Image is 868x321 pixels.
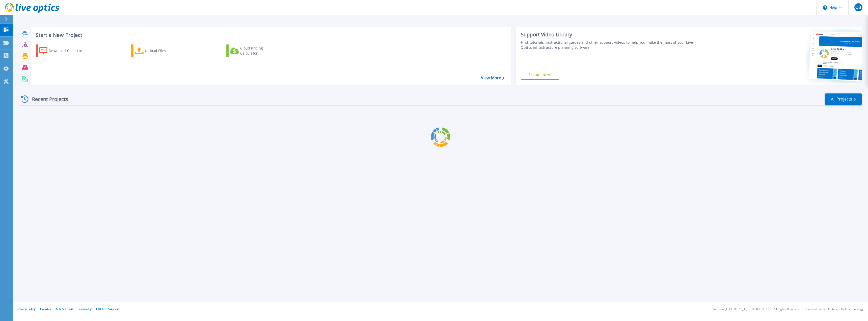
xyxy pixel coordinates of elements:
a: All Projects [825,93,862,105]
div: Cloud Pricing Calculator [240,46,281,56]
div: Download Collector [49,46,89,56]
a: EULA [96,307,104,311]
a: Upload Files [131,44,187,57]
span: OB [855,5,861,9]
div: Support Video Library [521,31,701,38]
a: Explore Now! [521,70,559,80]
a: View More [481,76,504,80]
h3: Start a New Project [36,32,504,38]
div: Upload Files [145,46,185,56]
li: © 2025 Dell Inc. All Rights Reserved [752,308,800,311]
li: Version: [TECHNICAL_ID] [713,308,747,311]
li: Powered by Live Optics, a Dell Technology [805,308,863,311]
a: Telemetry [77,307,92,311]
div: Recent Projects [19,93,75,105]
a: Cookies [40,307,51,311]
a: Download Collector [36,44,92,57]
a: Support [108,307,119,311]
a: Ads & Email [56,307,73,311]
a: Privacy Policy [17,307,36,311]
a: Cloud Pricing Calculator [226,44,283,57]
div: Find tutorials, instructional guides and other support videos to help you make the most of your L... [521,40,701,50]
